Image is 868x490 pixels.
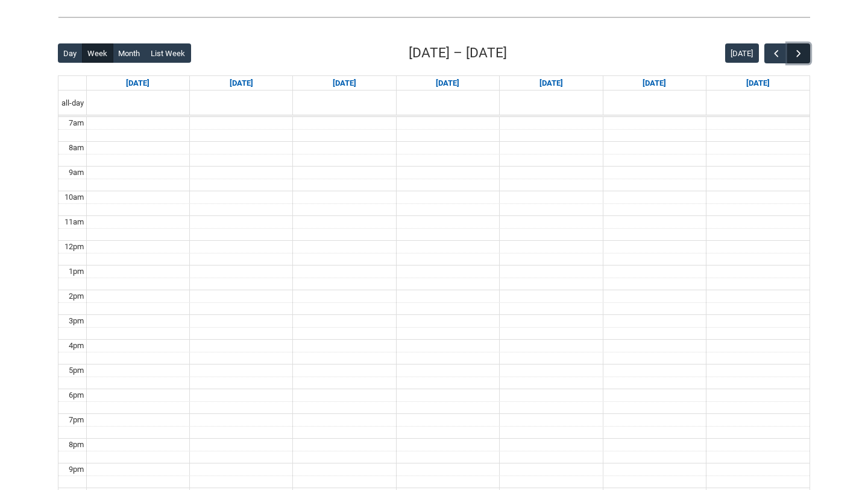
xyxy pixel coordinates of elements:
[145,43,191,63] button: List Week
[59,97,86,109] span: all-day
[330,76,359,91] a: Go to September 9, 2025
[744,76,772,91] a: Go to September 13, 2025
[433,76,462,91] a: Go to September 10, 2025
[66,439,86,451] div: 8pm
[725,43,759,63] button: [DATE]
[113,43,146,63] button: Month
[227,76,256,91] a: Go to September 8, 2025
[82,43,113,63] button: Week
[66,290,86,302] div: 2pm
[62,241,86,253] div: 12pm
[66,389,86,401] div: 6pm
[58,11,810,24] img: REDU_GREY_LINE
[66,463,86,476] div: 9pm
[66,167,86,179] div: 9am
[124,76,152,91] a: Go to September 7, 2025
[66,142,86,154] div: 8am
[537,76,565,91] a: Go to September 11, 2025
[66,117,86,129] div: 7am
[58,43,83,63] button: Day
[764,43,787,63] button: Previous Week
[62,191,86,203] div: 10am
[66,340,86,352] div: 4pm
[640,76,668,91] a: Go to September 12, 2025
[66,315,86,327] div: 3pm
[66,414,86,426] div: 7pm
[409,43,507,63] h2: [DATE] – [DATE]
[62,216,86,228] div: 11am
[66,266,86,278] div: 1pm
[787,43,810,63] button: Next Week
[66,364,86,377] div: 5pm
